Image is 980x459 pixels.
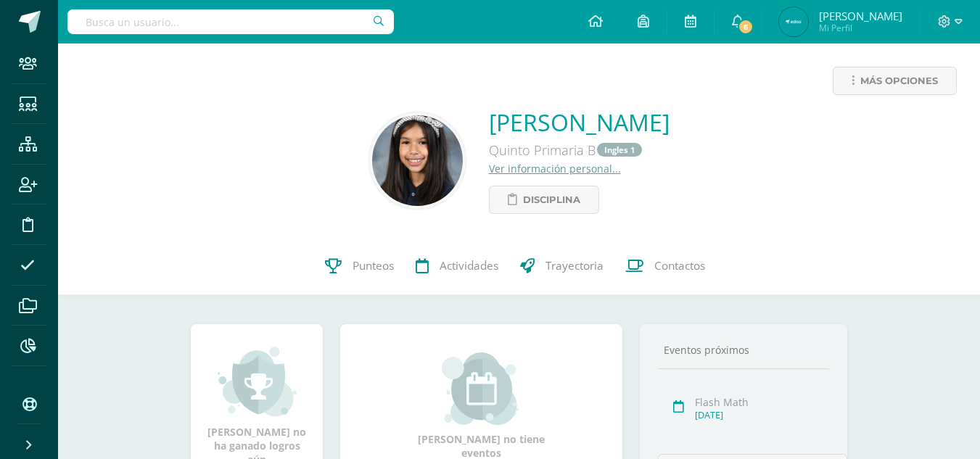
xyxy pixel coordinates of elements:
span: 6 [738,19,754,35]
img: 8986ee2968fb0eee435837f5fb0f8960.png [779,7,808,36]
img: e520ac9878814149cdeaaedfcc42acb0.png [372,115,463,206]
img: event_small.png [442,352,521,425]
img: achievement_small.png [218,345,297,418]
div: Eventos próximos [658,343,829,357]
a: Trayectoria [509,237,614,295]
span: Punteos [353,259,394,274]
a: Ver información personal... [489,162,621,175]
a: Punteos [314,237,405,295]
span: Trayectoria [545,259,604,274]
span: [PERSON_NAME] [819,9,902,23]
input: Busca un usuario... [67,9,394,34]
a: Ingles 1 [597,143,642,157]
a: Más opciones [833,67,957,95]
div: Quinto Primaria B [489,138,670,162]
a: [PERSON_NAME] [489,107,670,138]
span: Disciplina [523,186,580,213]
a: Disciplina [489,186,599,214]
span: Contactos [654,259,705,274]
div: [DATE] [695,409,825,421]
div: Flash Math [695,395,825,409]
a: Contactos [614,237,716,295]
span: Mi Perfil [819,22,902,34]
a: Actividades [405,237,509,295]
span: Más opciones [860,67,938,94]
span: Actividades [440,259,498,274]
